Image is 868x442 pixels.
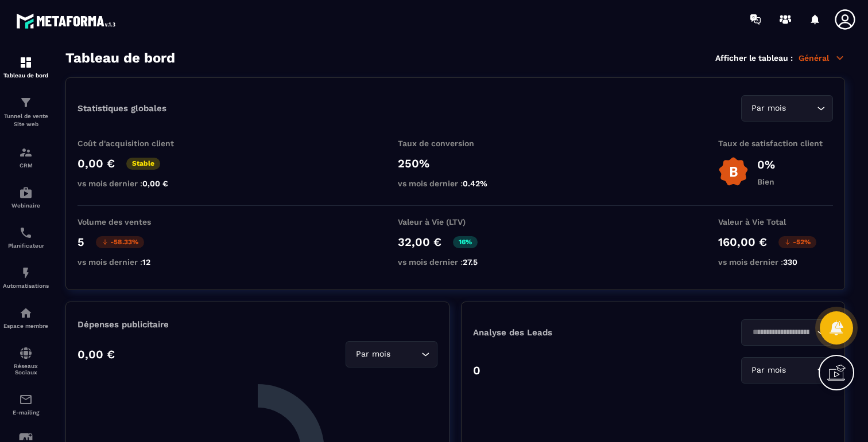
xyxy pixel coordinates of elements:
[757,177,775,186] p: Bien
[16,10,119,32] img: logo
[126,158,160,170] p: Stable
[77,319,437,330] p: Dépenses publicitaire
[3,298,49,338] a: automationsautomationsEspace membre
[778,236,816,248] p: -52%
[3,363,49,375] p: Réseaux Sociaux
[77,347,115,361] p: 0,00 €
[19,346,33,360] img: social-network
[65,50,175,66] h3: Tableau de bord
[463,179,487,188] span: 0.42%
[463,257,478,267] span: 27.5
[718,139,833,148] p: Taux de satisfaction client
[3,202,49,209] p: Webinaire
[3,112,49,128] p: Tunnel de vente Site web
[3,283,49,289] p: Automatisations
[799,53,845,63] p: Général
[77,217,192,226] p: Volume des ventes
[453,236,478,248] p: 16%
[718,257,833,267] p: vs mois dernier :
[3,177,49,217] a: automationsautomationsWebinaire
[77,257,192,267] p: vs mois dernier :
[3,242,49,249] p: Planificateur
[749,102,788,115] span: Par mois
[473,363,480,377] p: 0
[3,47,49,87] a: formationformationTableau de bord
[718,157,749,187] img: b-badge-o.b3b20ee6.svg
[77,179,192,188] p: vs mois dernier :
[142,179,168,188] span: 0,00 €
[19,186,33,200] img: automations
[718,235,767,249] p: 160,00 €
[19,96,33,109] img: formation
[3,257,49,298] a: automationsautomationsAutomatisations
[398,139,513,148] p: Taux de conversion
[3,87,49,137] a: formationformationTunnel de vente Site web
[749,364,788,377] span: Par mois
[783,257,797,267] span: 330
[741,357,833,384] div: Search for option
[398,157,513,170] p: 250%
[19,226,33,240] img: scheduler
[788,102,814,115] input: Search for option
[741,95,833,122] div: Search for option
[473,327,653,338] p: Analyse des Leads
[393,348,418,361] input: Search for option
[19,146,33,159] img: formation
[741,319,833,346] div: Search for option
[788,364,814,377] input: Search for option
[3,217,49,257] a: schedulerschedulerPlanificateur
[3,162,49,169] p: CRM
[757,158,775,171] p: 0%
[19,56,33,69] img: formation
[19,266,33,280] img: automations
[3,72,49,79] p: Tableau de bord
[77,103,166,114] p: Statistiques globales
[3,338,49,384] a: social-networksocial-networkRéseaux Sociaux
[749,326,814,339] input: Search for option
[77,235,84,249] p: 5
[398,257,513,267] p: vs mois dernier :
[398,235,441,249] p: 32,00 €
[19,393,33,406] img: email
[3,384,49,424] a: emailemailE-mailing
[398,217,513,226] p: Valeur à Vie (LTV)
[96,236,144,248] p: -58.33%
[3,323,49,329] p: Espace membre
[346,341,437,367] div: Search for option
[353,348,393,361] span: Par mois
[77,157,115,170] p: 0,00 €
[19,306,33,320] img: automations
[718,217,833,226] p: Valeur à Vie Total
[142,257,150,267] span: 12
[3,409,49,416] p: E-mailing
[398,179,513,188] p: vs mois dernier :
[77,139,192,148] p: Coût d'acquisition client
[715,53,793,62] p: Afficher le tableau :
[3,137,49,177] a: formationformationCRM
